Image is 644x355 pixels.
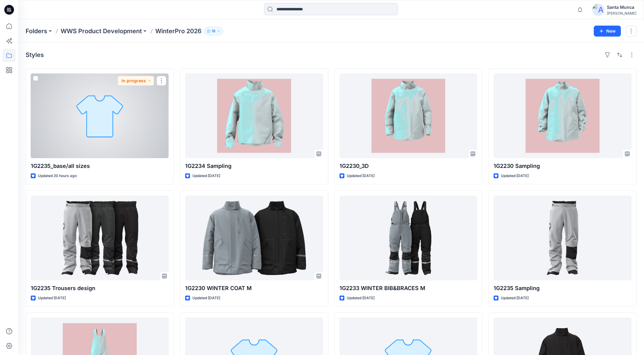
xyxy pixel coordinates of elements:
p: Updated [DATE] [347,295,375,301]
a: 1G2235_base/all sizes [31,73,169,158]
a: Folders [26,27,47,35]
p: Updated 20 hours ago [38,173,77,179]
p: Updated [DATE] [501,295,529,301]
p: WinterPro 2026 [155,27,202,35]
button: 16 [204,27,223,35]
p: 1G2235 Trousers design [31,284,169,293]
a: 1G2233 WINTER BIB&BRACES M [340,196,477,280]
p: 1G2230_3D [340,162,477,170]
div: [PERSON_NAME] [607,11,636,16]
p: 1G2230 Sampling [494,162,632,170]
p: 1G2235 Sampling [494,284,632,293]
a: WWS Product Development [61,27,142,35]
h4: Styles [26,51,44,59]
a: 1G2234 Sampling [185,73,323,158]
a: 1G2235 Trousers design [31,196,169,280]
p: Updated [DATE] [192,173,220,179]
p: 1G2230 WINTER COAT M [185,284,323,293]
p: 1G2234 Sampling [185,162,323,170]
p: Updated [DATE] [38,295,66,301]
p: Updated [DATE] [501,173,529,179]
p: Updated [DATE] [347,173,375,179]
p: 1G2233 WINTER BIB&BRACES M [340,284,477,293]
a: 1G2235 Sampling [494,196,632,280]
a: 1G2230 WINTER COAT M [185,196,323,280]
p: Updated [DATE] [192,295,220,301]
img: avatar [592,4,604,16]
button: New [594,26,621,37]
p: 1G2235_base/all sizes [31,162,169,170]
div: Santa Munca [607,4,636,11]
a: 1G2230_3D [340,73,477,158]
p: 16 [212,28,216,34]
a: 1G2230 Sampling [494,73,632,158]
